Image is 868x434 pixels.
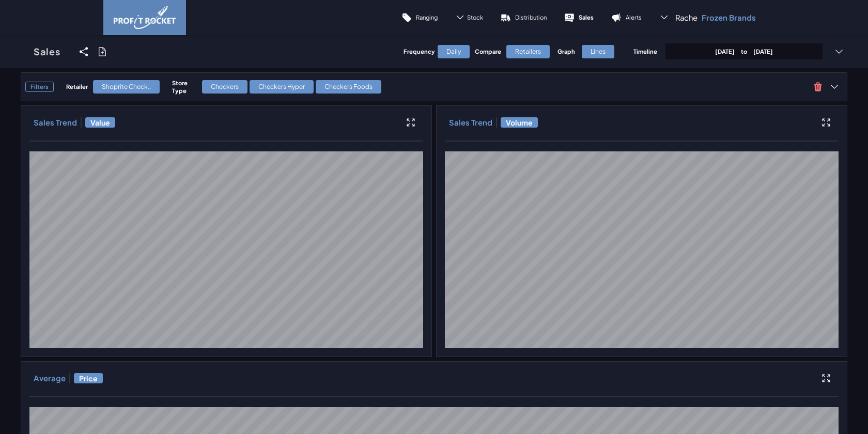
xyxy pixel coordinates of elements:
[25,82,54,92] h3: Filters
[626,13,642,21] p: Alerts
[34,117,77,128] h3: Sales Trend
[74,373,103,383] span: Price
[735,48,753,55] span: to
[250,80,314,94] div: Checkers Hyper
[715,48,773,55] p: [DATE] [DATE]
[675,12,698,23] span: Rache
[579,13,594,21] p: Sales
[506,45,550,58] div: Retailers
[21,35,73,68] a: Sales
[602,5,650,30] a: Alerts
[34,373,66,383] h3: Average
[114,6,176,29] img: image
[501,117,538,128] span: Volume
[515,13,547,21] p: Distribution
[557,48,577,55] h4: Graph
[492,5,555,30] a: Distribution
[85,117,115,128] span: Value
[404,48,432,55] h4: Frequency
[702,12,756,23] p: Frozen Brands
[555,5,602,30] a: Sales
[93,80,160,94] div: Shoprite Check..
[449,117,492,128] h3: Sales Trend
[172,79,197,95] h4: Store Type
[467,13,483,21] span: Stock
[416,13,438,21] p: Ranging
[393,5,446,30] a: Ranging
[475,48,501,55] h4: Compare
[66,83,88,90] h4: Retailer
[316,80,381,94] div: Checkers Foods
[582,45,614,58] div: Lines
[633,48,657,55] h4: Timeline
[202,80,247,94] div: Checkers
[438,45,470,58] div: Daily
